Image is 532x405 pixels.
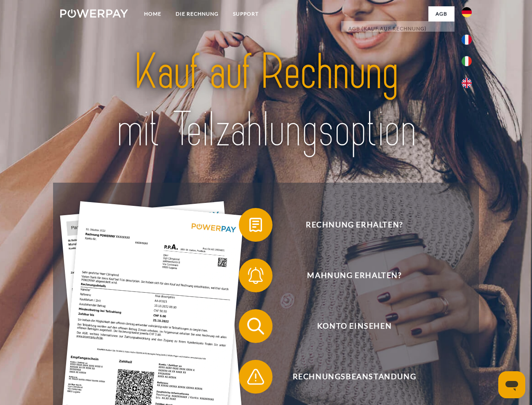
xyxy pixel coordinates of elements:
[462,78,472,88] img: en
[462,56,472,66] img: it
[80,40,452,162] img: title-powerpay_de.svg
[137,6,168,22] a: Home
[251,360,457,394] span: Rechnungsbeanstandung
[498,371,525,398] iframe: Schaltfläche zum Öffnen des Messaging-Fensters
[428,6,454,22] a: agb
[239,259,458,292] button: Mahnung erhalten?
[245,316,266,337] img: qb_search.svg
[462,7,472,17] img: de
[239,309,458,343] button: Konto einsehen
[462,35,472,45] img: fr
[226,6,266,22] a: SUPPORT
[239,208,458,242] button: Rechnung erhalten?
[251,259,457,292] span: Mahnung erhalten?
[245,366,266,387] img: qb_warning.svg
[251,309,457,343] span: Konto einsehen
[251,208,457,242] span: Rechnung erhalten?
[245,265,266,286] img: qb_bell.svg
[60,9,128,18] img: logo-powerpay-white.svg
[168,6,226,22] a: DIE RECHNUNG
[245,214,266,235] img: qb_bill.svg
[341,21,454,36] a: AGB (Kauf auf Rechnung)
[239,360,458,394] button: Rechnungsbeanstandung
